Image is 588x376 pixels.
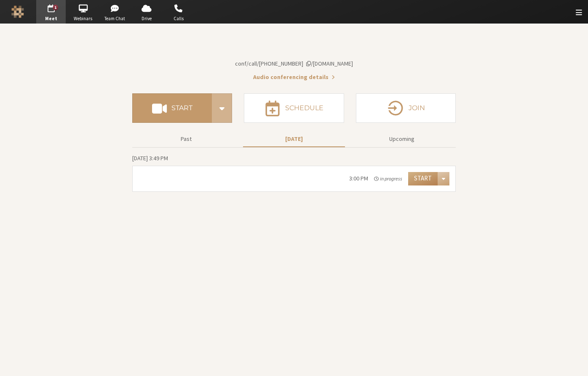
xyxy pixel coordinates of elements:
[438,172,449,185] div: Open menu
[244,93,344,123] button: Schedule
[285,105,323,111] h4: Schedule
[212,93,232,123] div: Start conference options
[567,354,582,370] iframe: Chat
[349,174,368,183] div: 3:00 PM
[253,73,335,82] button: Audio conferencing details
[100,15,130,22] span: Team Chat
[132,93,212,123] button: Start
[132,154,456,192] section: Today's Meetings
[164,15,193,22] span: Calls
[135,132,237,146] button: Past
[351,132,453,146] button: Upcoming
[356,93,456,123] button: Join
[171,105,192,111] h4: Start
[235,60,353,67] span: Copy my meeting room link
[68,15,98,22] span: Webinars
[409,105,425,111] h4: Join
[235,59,353,68] button: Copy my meeting room linkCopy my meeting room link
[132,39,456,82] section: Account details
[374,175,402,183] em: in progress
[53,5,59,11] div: 1
[243,132,345,146] button: [DATE]
[132,15,161,22] span: Drive
[132,154,168,162] span: [DATE] 3:49 PM
[408,172,438,185] button: Start
[36,15,66,22] span: Meet
[11,5,24,18] img: Iotum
